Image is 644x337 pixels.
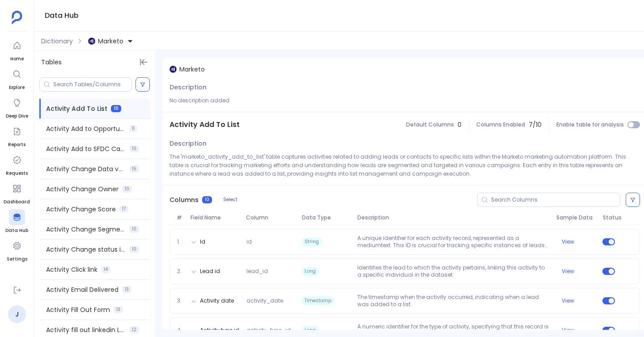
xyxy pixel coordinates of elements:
[354,235,553,249] p: A unique identifier for each activity record, represented as a mediumtext. This ID is crucial for...
[562,327,574,334] button: View
[12,11,22,24] img: petavue logo
[7,238,27,263] a: Settings
[129,326,139,333] span: 12
[46,104,107,113] span: Activity Add To List
[46,245,126,254] span: Activity Change status in SFDC Campaign
[179,65,205,74] span: Marketo
[556,121,624,128] span: Enable table for analysis
[98,37,123,46] span: Marketo
[5,209,28,234] a: Data Hub
[553,214,599,221] span: Sample Data
[46,325,126,334] span: Activity fill out linkedin Led Gen Form
[129,246,139,253] span: 10
[46,205,116,214] span: Activity Change Score
[129,226,139,233] span: 10
[243,327,298,334] span: activity_type_id
[173,214,187,221] span: #
[86,34,135,48] button: Marketo
[7,256,27,263] span: Settings
[354,214,553,221] span: Description
[5,227,28,234] span: Data Hub
[242,214,298,221] span: Column
[476,121,525,128] span: Columns Enabled
[491,196,620,203] input: Search Columns
[169,152,640,178] p: The 'marketo_activity_add_to_list' table captures activities related to adding leads or contacts ...
[45,9,79,22] h1: Data Hub
[458,120,462,129] span: 0
[169,119,240,130] span: Activity Add To List
[137,56,150,68] button: Hide Tables
[243,297,298,304] span: activity_date
[46,285,119,294] span: Activity Email Delivered
[6,95,28,120] a: Deep Dive
[46,144,126,153] span: Activity Add to SFDC Campaign
[46,164,126,173] span: Activity Change Data value
[6,152,28,177] a: Requests
[34,51,155,74] div: Tables
[354,264,553,278] p: Identifies the lead to which the activity pertains, linking this activity to a specific individua...
[53,81,131,88] input: Search Tables/Columns
[200,327,239,334] button: Activity type id
[111,105,121,112] span: 10
[302,237,322,246] span: String
[119,206,128,213] span: 17
[8,305,26,323] a: J
[6,170,28,177] span: Requests
[129,165,139,173] span: 15
[9,66,25,91] a: Explore
[562,268,574,275] button: View
[406,121,454,128] span: Default Columns
[200,238,205,245] button: Id
[88,38,95,45] img: marketo.svg
[8,123,25,148] a: Reports
[529,120,542,129] span: 7 / 10
[46,185,119,194] span: Activity Change Owner
[41,37,73,46] span: Dictionary
[169,66,177,73] img: marketo.svg
[302,267,318,276] span: Long
[298,214,354,221] span: Data Type
[122,185,132,193] span: 10
[8,141,25,148] span: Reports
[9,84,25,91] span: Explore
[302,326,318,335] span: Long
[217,194,243,206] button: Select
[562,297,574,304] button: View
[46,124,126,133] span: Activity Add to Opportunity
[243,238,298,245] span: id
[174,238,187,245] span: 1.
[187,214,242,221] span: Field Name
[169,83,207,92] span: Description
[202,196,212,203] span: 10
[354,294,553,308] p: The timestamp when the activity occurred, indicating when a lead was added to a list.
[46,225,126,234] span: Activity Change Segment
[562,238,574,245] button: View
[243,268,298,275] span: lead_id
[200,297,234,304] button: Activity date
[9,38,25,63] a: Home
[599,214,618,221] span: Status
[122,286,131,293] span: 13
[46,265,97,274] span: Activity Click link
[101,266,110,273] span: 14
[46,305,110,314] span: Activity Fill Out Form
[169,96,640,105] p: No description added.
[169,139,207,148] span: Description
[200,268,220,275] button: Lead id
[174,327,187,334] span: 4.
[4,198,30,206] span: Dashboard
[6,113,28,120] span: Deep Dive
[169,195,199,204] span: Columns
[129,145,139,152] span: 10
[302,296,334,305] span: Timestamp
[174,268,187,275] span: 2.
[129,125,137,132] span: 11
[9,55,25,63] span: Home
[114,306,123,313] span: 13
[4,181,30,206] a: Dashboard
[174,297,187,304] span: 3.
